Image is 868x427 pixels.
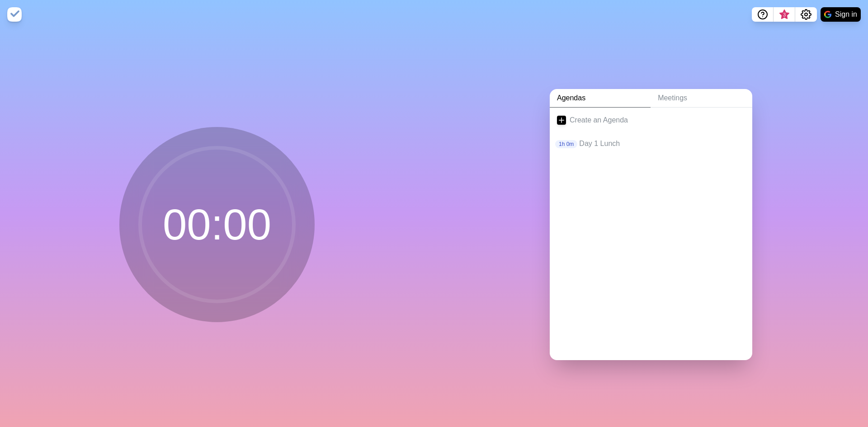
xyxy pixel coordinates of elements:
a: Meetings [651,89,752,108]
a: Agendas [550,89,651,108]
p: Day 1 Lunch [579,138,745,149]
span: 3 [781,11,788,19]
button: Help [752,7,774,22]
a: Create an Agenda [550,108,752,133]
img: google logo [824,11,831,18]
button: What’s new [774,7,795,22]
p: 1h 0m [555,140,577,148]
button: Settings [795,7,817,22]
button: Sign in [821,7,861,22]
img: timeblocks logo [7,7,22,22]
